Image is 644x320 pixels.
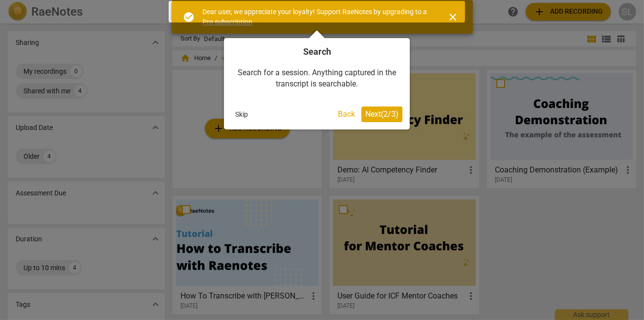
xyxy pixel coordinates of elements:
h4: Search [231,45,402,58]
div: Search for a session. Anything captured in the transcript is searchable. [231,58,402,99]
span: Next ( 2 / 3 ) [365,109,399,119]
button: Next [361,107,402,122]
button: Back [334,107,359,122]
button: Skip [231,107,252,122]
